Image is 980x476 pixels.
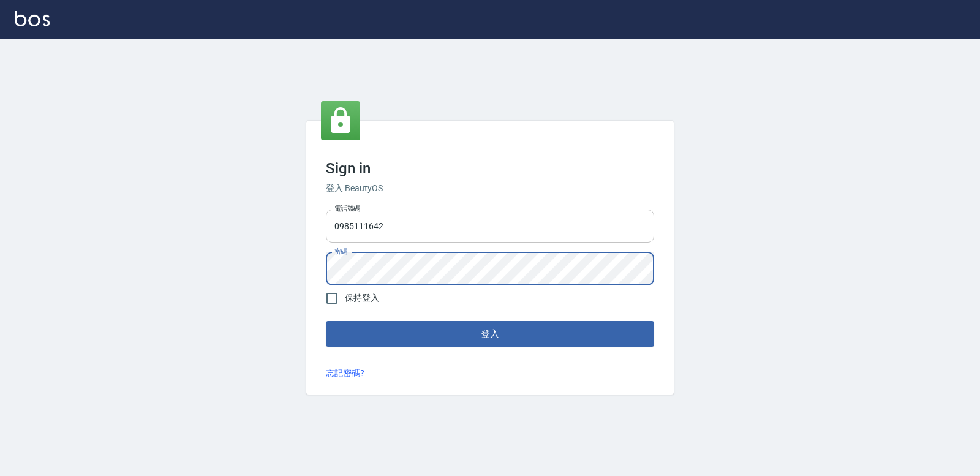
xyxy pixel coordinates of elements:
h3: Sign in [326,160,654,177]
img: Logo [15,11,50,26]
a: 忘記密碼? [326,367,364,380]
label: 密碼 [334,247,347,256]
h6: 登入 BeautyOS [326,182,654,195]
label: 電話號碼 [334,204,360,213]
span: 保持登入 [345,292,379,304]
button: 登入 [326,321,654,347]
